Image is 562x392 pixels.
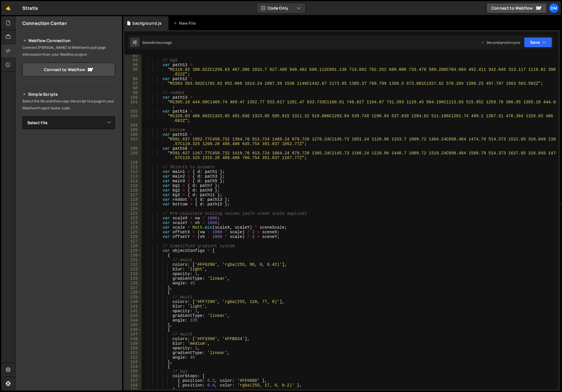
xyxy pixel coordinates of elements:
[124,313,142,318] div: 143
[124,323,142,327] div: 145
[124,225,142,230] div: 124
[22,20,67,26] h2: Connection Center
[124,295,142,299] div: 139
[22,44,115,58] p: Connect [PERSON_NAME] to Webflow to pull page information from your Webflow project
[124,132,142,137] div: 106
[124,360,142,364] div: 153
[124,364,142,369] div: 154
[124,248,142,253] div: 129
[124,286,142,290] div: 137
[124,146,142,151] div: 108
[124,86,142,91] div: 98
[124,337,142,341] div: 148
[124,267,142,272] div: 133
[549,3,559,13] a: Dm
[124,281,142,286] div: 136
[124,383,142,388] div: 158
[124,193,142,197] div: 117
[124,123,142,128] div: 104
[124,244,142,248] div: 128
[22,98,115,112] p: Select the file and then copy the script to a page in your Webflow Project footer code.
[124,262,142,267] div: 132
[124,374,142,378] div: 156
[124,207,142,211] div: 120
[124,351,142,355] div: 151
[124,369,142,374] div: 155
[124,355,142,360] div: 152
[124,341,142,346] div: 149
[124,230,142,234] div: 125
[124,304,142,309] div: 141
[124,239,142,244] div: 127
[124,114,142,123] div: 103
[124,67,142,77] div: 95
[124,234,142,239] div: 126
[524,37,552,48] button: Save
[124,188,142,193] div: 116
[124,58,142,63] div: 93
[257,3,305,13] button: Code Only
[124,160,142,165] div: 110
[124,91,142,95] div: 99
[124,63,142,67] div: 94
[124,290,142,295] div: 138
[153,40,172,45] div: 4 hours ago
[124,378,142,383] div: 157
[124,95,142,100] div: 100
[124,276,142,281] div: 135
[22,91,115,98] h2: Simple Scripts
[124,332,142,337] div: 147
[22,63,115,77] a: Connect to Webflow
[1,1,15,15] a: 🤙
[142,40,172,45] div: Saved
[124,202,142,207] div: 119
[124,183,142,188] div: 115
[124,272,142,276] div: 134
[124,309,142,313] div: 142
[124,137,142,146] div: 107
[481,40,520,45] div: Dev and prod in sync
[124,128,142,132] div: 105
[124,179,142,183] div: 114
[124,81,142,86] div: 97
[124,165,142,169] div: 111
[124,169,142,174] div: 112
[124,174,142,179] div: 113
[22,37,115,44] h2: Webflow Connection
[124,221,142,225] div: 123
[173,20,198,26] div: New File
[124,211,142,216] div: 121
[486,3,547,13] a: Connect to Webflow
[133,20,162,26] div: background.js
[124,77,142,81] div: 96
[124,299,142,304] div: 140
[124,258,142,262] div: 131
[124,318,142,323] div: 144
[124,253,142,258] div: 130
[124,346,142,351] div: 150
[124,100,142,109] div: 101
[124,216,142,221] div: 122
[22,195,116,247] iframe: YouTube video player
[124,197,142,202] div: 118
[22,139,116,191] iframe: YouTube video player
[124,151,142,160] div: 109
[124,53,142,58] div: 92
[22,5,38,12] div: Stratix
[124,109,142,114] div: 102
[124,327,142,332] div: 146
